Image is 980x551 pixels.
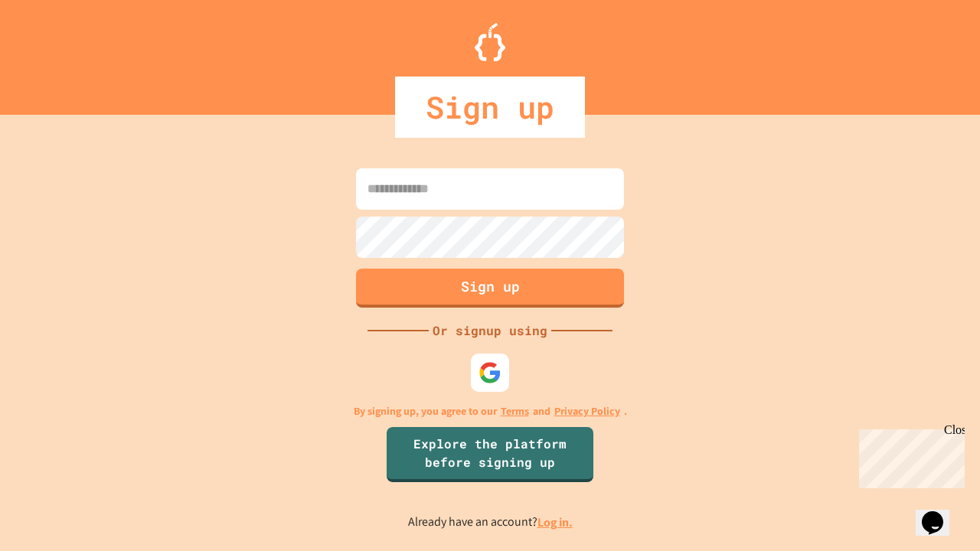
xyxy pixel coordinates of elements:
[537,514,573,530] a: Log in.
[408,513,573,532] p: Already have an account?
[354,403,627,419] p: By signing up, you agree to our and .
[554,403,620,419] a: Privacy Policy
[429,321,551,340] div: Or signup using
[356,269,624,308] button: Sign up
[916,490,965,536] iframe: chat widget
[853,423,965,488] iframe: chat widget
[395,77,585,138] div: Sign up
[479,361,501,384] img: google-icon.svg
[6,6,106,97] div: Chat with us now!Close
[475,23,505,61] img: Logo.svg
[501,403,529,419] a: Terms
[387,427,593,482] a: Explore the platform before signing up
